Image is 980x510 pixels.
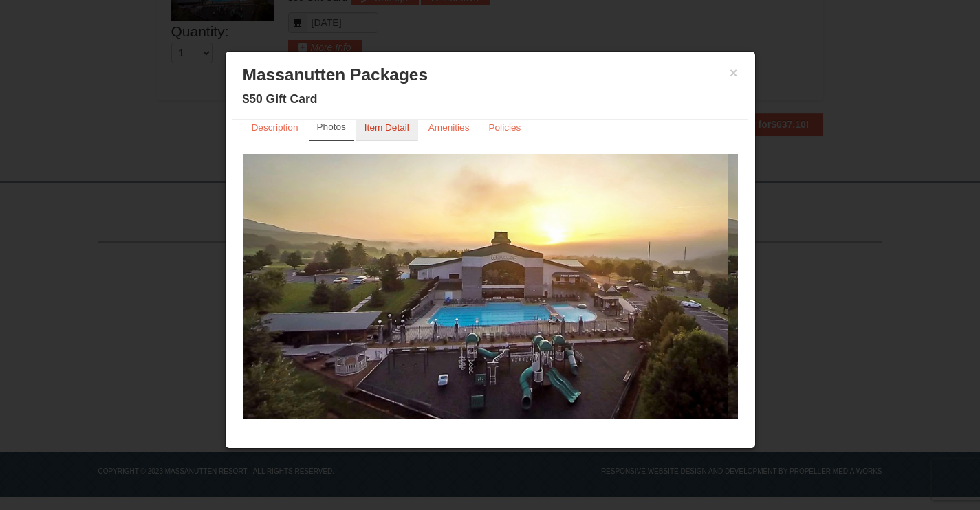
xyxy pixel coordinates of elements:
a: Item Detail [356,114,418,141]
h4: $50 Gift Card [243,92,738,106]
a: Photos [309,114,354,141]
a: Description [243,114,307,141]
small: Amenities [428,122,470,133]
small: Photos [317,122,346,132]
small: Policies [488,122,521,133]
h3: Massanutten Packages [243,65,738,85]
button: × [730,66,738,80]
a: Policies [479,114,530,141]
img: 6619879-1.jpg [243,154,728,419]
small: Description [252,122,298,133]
small: Item Detail [364,122,409,133]
a: Amenities [420,114,479,141]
